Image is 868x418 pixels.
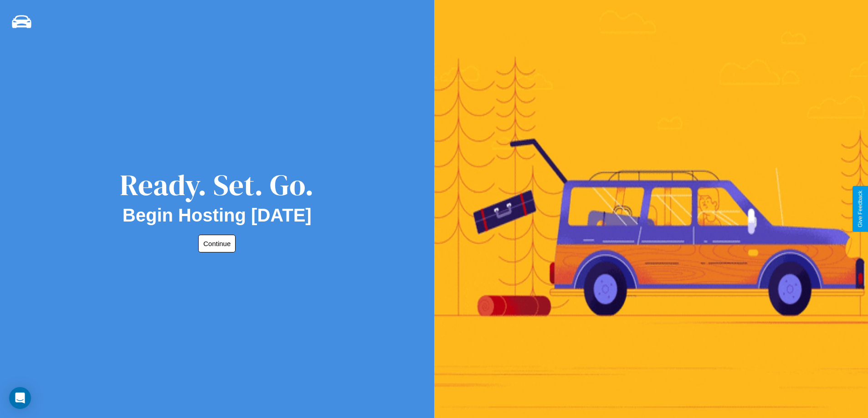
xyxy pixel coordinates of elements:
[9,387,31,409] div: Open Intercom Messenger
[857,191,863,227] div: Give Feedback
[198,235,236,252] button: Continue
[120,165,314,205] div: Ready. Set. Go.
[123,205,312,226] h2: Begin Hosting [DATE]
